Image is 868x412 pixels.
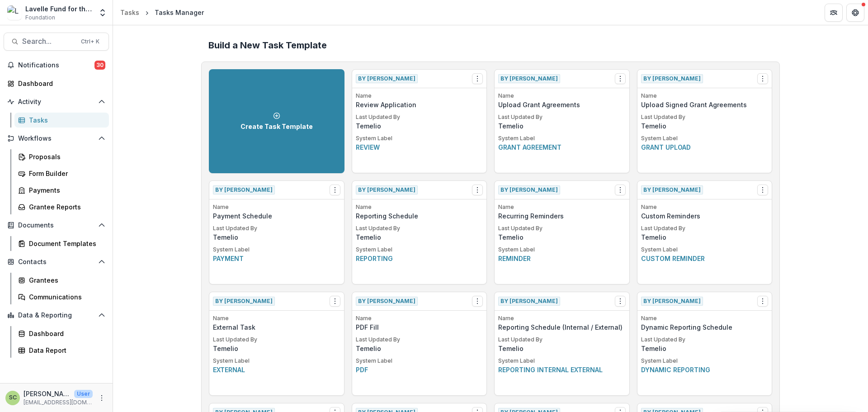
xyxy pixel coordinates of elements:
span: Search... [22,37,75,46]
p: Grant upload [641,142,769,152]
p: [PERSON_NAME] [24,389,71,398]
p: Reporting Schedule [356,211,483,221]
p: Name [356,203,483,211]
p: Grant agreement [498,142,626,152]
span: By [PERSON_NAME] [641,185,703,194]
p: Custom Reminders [641,211,769,221]
p: System Label [356,134,483,142]
p: Last Updated By [498,113,626,121]
span: Notifications [18,62,94,69]
p: [EMAIL_ADDRESS][DOMAIN_NAME] [24,398,93,407]
p: Last Updated By [213,224,340,232]
div: Document Templates [29,239,102,248]
p: Name [641,92,769,100]
button: Open Documents [4,218,109,232]
p: Upload Grant Agreements [498,100,626,109]
p: Name [213,314,340,322]
nav: breadcrumb [117,6,208,19]
div: Dashboard [18,79,102,88]
a: Data Report [14,343,109,358]
span: By [PERSON_NAME] [356,74,418,83]
span: By [PERSON_NAME] [498,297,560,306]
p: System Label [356,357,483,365]
button: Search... [4,33,109,51]
p: Reporting Schedule (Internal / External) [498,322,626,332]
p: Temelio [356,344,483,353]
div: Lavelle Fund for the Blind [25,4,93,14]
span: Documents [18,222,94,229]
div: Tasks [29,115,102,125]
span: Activity [18,98,94,106]
div: Sandra Ching [9,395,17,401]
div: Grantee Reports [29,202,102,212]
a: Proposals [14,149,109,164]
p: Payment Schedule [213,211,340,221]
p: Temelio [356,232,483,242]
p: Reporting internal external [498,365,626,374]
p: System Label [641,246,769,254]
span: By [PERSON_NAME] [213,297,275,306]
p: Review [356,142,483,152]
p: Temelio [213,232,340,242]
button: Options [472,73,483,84]
p: Temelio [498,232,626,242]
a: Tasks [117,6,143,19]
button: Open Workflows [4,131,109,146]
a: Communications [14,289,109,304]
p: PDF Fill [356,322,483,332]
span: Data & Reporting [18,312,94,319]
p: Name [356,92,483,100]
div: Form Builder [29,169,102,178]
p: System Label [213,246,340,254]
button: Options [472,296,483,307]
p: Last Updated By [641,336,769,344]
p: System Label [641,134,769,142]
a: Document Templates [14,236,109,251]
p: System Label [498,246,626,254]
p: Last Updated By [641,224,769,232]
a: Dashboard [4,76,109,91]
p: Recurring Reminders [498,211,626,221]
p: Name [641,314,769,322]
p: Create Task Template [241,123,313,131]
button: Open Contacts [4,255,109,269]
div: Tasks Manager [155,8,204,17]
p: Name [498,92,626,100]
p: External Task [213,322,340,332]
button: Partners [825,4,843,22]
p: Reporting [356,254,483,263]
p: Name [356,314,483,322]
span: By [PERSON_NAME] [356,297,418,306]
img: Lavelle Fund for the Blind [7,5,22,20]
p: System Label [213,357,340,365]
p: Name [641,203,769,211]
div: Tasks [120,8,139,17]
p: Temelio [641,344,769,353]
p: Custom reminder [641,254,769,263]
p: System Label [498,134,626,142]
p: External [213,365,340,374]
p: Upload Signed Grant Agreements [641,100,769,109]
span: By [PERSON_NAME] [498,74,560,83]
span: By [PERSON_NAME] [498,185,560,194]
p: Last Updated By [641,113,769,121]
p: System Label [356,246,483,254]
button: Open Activity [4,95,109,109]
p: Temelio [498,344,626,353]
a: Tasks [14,113,109,128]
button: Open Data & Reporting [4,308,109,322]
div: Grantees [29,275,102,285]
p: Temelio [356,121,483,131]
p: Last Updated By [498,224,626,232]
button: Options [472,185,483,195]
p: Last Updated By [213,336,340,344]
button: Notifications30 [4,58,109,72]
a: Dashboard [14,326,109,341]
p: Review Application [356,100,483,109]
p: Dynamic Reporting Schedule [641,322,769,332]
a: Payments [14,183,109,198]
p: Pdf [356,365,483,374]
span: Foundation [25,14,55,22]
a: Create Task Template [209,69,344,173]
p: Last Updated By [356,113,483,121]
